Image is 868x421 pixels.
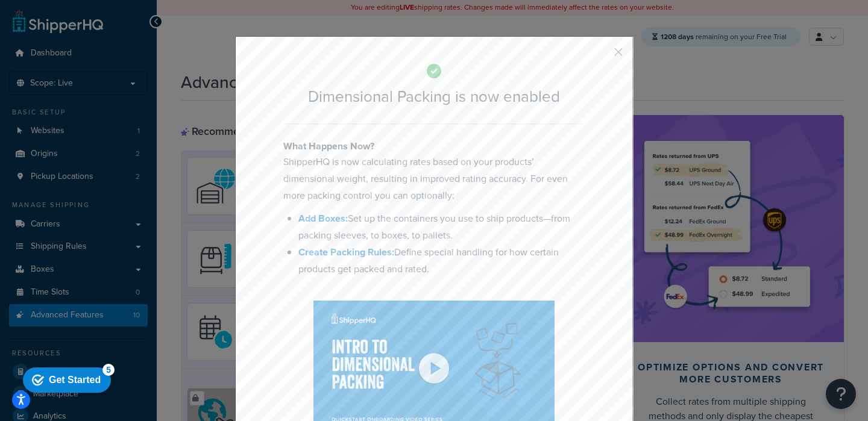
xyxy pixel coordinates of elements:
a: Create Packing Rules: [298,245,394,259]
p: ShipperHQ is now calculating rates based on your products’ dimensional weight, resulting in impro... [283,154,585,204]
a: Add Boxes: [298,211,348,225]
h4: What Happens Now? [283,139,585,154]
h2: Dimensional Packing is now enabled [283,88,585,105]
li: Define special handling for how certain products get packed and rated. [298,244,585,278]
div: 5 [84,2,96,14]
div: Get Started 5 items remaining, 0% complete [5,6,93,31]
div: Get Started [31,13,83,24]
li: Set up the containers you use to ship products—from packing sleeves, to boxes, to pallets. [298,210,585,244]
